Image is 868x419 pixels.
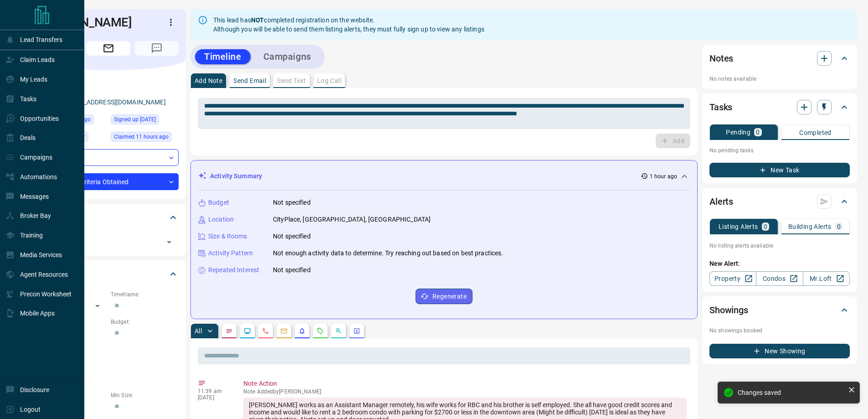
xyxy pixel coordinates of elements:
[335,327,342,335] svg: Opportunities
[111,290,179,299] p: Timeframe:
[198,388,230,394] p: 11:39 am
[226,327,233,335] svg: Notes
[254,49,320,64] button: Campaigns
[198,394,230,401] p: [DATE]
[738,389,844,396] div: Changes saved
[837,223,841,230] p: 0
[210,171,262,181] p: Activity Summary
[650,172,677,181] p: 1 hour ago
[709,75,850,83] p: No notes available
[111,114,179,127] div: Fri Oct 11 2024
[135,41,179,56] span: No Number
[709,326,850,335] p: No showings booked
[709,344,850,358] button: New Showing
[709,163,850,177] button: New Task
[273,265,311,275] p: Not specified
[243,379,687,388] p: Note Action
[233,78,266,84] p: Send Email
[756,271,803,286] a: Condos
[709,271,756,286] a: Property
[709,51,733,66] h2: Notes
[38,263,179,285] div: Criteria
[243,388,687,395] p: Note Added by [PERSON_NAME]
[709,191,850,212] div: Alerts
[111,132,179,145] div: Mon Aug 18 2025
[709,100,732,114] h2: Tasks
[799,129,832,136] p: Completed
[208,265,259,275] p: Repeated Interest
[163,236,175,248] button: Open
[298,327,306,335] svg: Listing Alerts
[208,198,229,207] p: Budget
[111,391,179,399] p: Min Size:
[280,327,288,335] svg: Emails
[709,303,748,317] h2: Showings
[317,327,324,335] svg: Requests
[244,327,251,335] svg: Lead Browsing Activity
[213,12,484,37] div: This lead has completed registration on the website. Although you will be able to send them listi...
[114,115,156,124] span: Signed up [DATE]
[114,132,169,141] span: Claimed 11 hours ago
[208,248,253,258] p: Activity Pattern
[38,15,149,30] h1: [PERSON_NAME]
[719,223,758,230] p: Listing Alerts
[273,248,503,258] p: Not enough activity data to determine. Try reaching out based on best practices.
[195,328,202,334] p: All
[63,98,166,106] a: [EMAIL_ADDRESS][DOMAIN_NAME]
[262,327,269,335] svg: Calls
[208,232,247,241] p: Size & Rooms
[709,194,733,209] h2: Alerts
[208,215,234,224] p: Location
[38,346,179,354] p: Areas Searched:
[353,327,360,335] svg: Agent Actions
[709,299,850,321] div: Showings
[709,144,850,157] p: No pending tasks
[709,47,850,69] div: Notes
[195,49,251,64] button: Timeline
[111,318,179,326] p: Budget:
[38,173,179,190] div: Criteria Obtained
[764,223,767,230] p: 0
[709,242,850,250] p: No listing alerts available
[756,129,760,135] p: 0
[788,223,832,230] p: Building Alerts
[803,271,850,286] a: Mr.Loft
[38,364,179,372] p: Motivation:
[273,215,431,224] p: CityPlace, [GEOGRAPHIC_DATA], [GEOGRAPHIC_DATA]
[709,96,850,118] div: Tasks
[416,289,473,304] button: Regenerate
[198,168,690,185] div: Activity Summary1 hour ago
[273,198,311,207] p: Not specified
[251,16,264,24] strong: NOT
[195,78,222,84] p: Add Note
[273,232,311,241] p: Not specified
[709,259,850,269] p: New Alert:
[726,129,750,135] p: Pending
[87,41,130,56] span: Email
[38,207,179,228] div: Tags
